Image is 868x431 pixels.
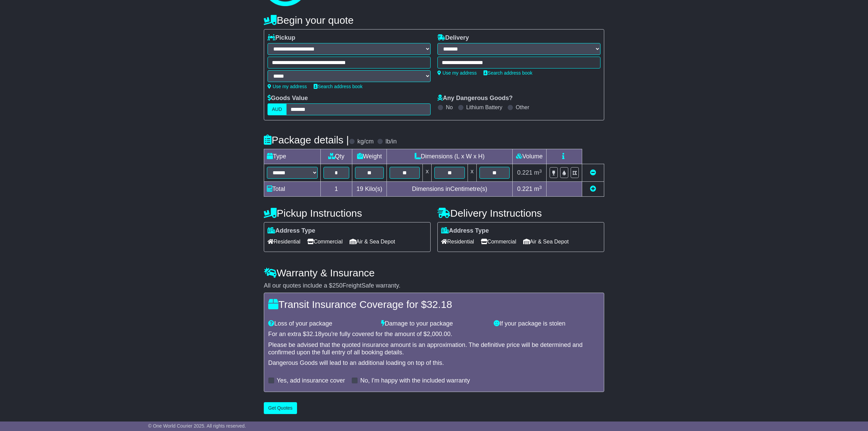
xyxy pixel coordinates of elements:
span: 250 [332,282,342,289]
a: Search address book [314,84,362,89]
h4: Transit Insurance Coverage for $ [268,299,600,310]
label: lb/in [386,138,397,145]
span: 19 [356,185,363,192]
label: AUD [268,103,287,115]
sup: 3 [539,185,542,190]
label: Delivery [437,34,469,42]
label: Address Type [441,227,489,235]
div: Please be advised that the quoted insurance amount is an approximation. The definitive price will... [268,341,600,356]
td: Total [264,182,321,197]
div: Damage to your package [378,320,491,328]
label: Pickup [268,34,295,42]
label: Yes, add insurance cover [277,377,345,385]
td: Kilo(s) [352,182,387,197]
span: m [534,169,542,176]
h4: Delivery Instructions [437,208,604,219]
div: Loss of your package [265,320,378,328]
label: Lithium Battery [466,104,502,111]
button: Get Quotes [264,402,297,414]
h4: Pickup Instructions [264,208,431,219]
span: 0.221 [517,169,532,176]
a: Use my address [437,70,477,76]
label: Address Type [268,227,315,235]
label: Other [516,104,529,111]
td: Type [264,149,321,164]
span: Residential [268,236,300,247]
a: Add new item [590,185,596,192]
span: 2,000.00 [427,331,451,337]
td: Weight [352,149,387,164]
sup: 3 [539,169,542,174]
label: kg/cm [357,138,374,145]
div: Dangerous Goods will lead to an additional loading on top of this. [268,359,600,367]
h4: Package details | [264,134,349,145]
td: Volume [512,149,546,164]
a: Remove this item [590,169,596,176]
label: No [446,104,453,111]
a: Use my address [268,84,307,89]
a: Search address book [484,70,532,76]
span: 32.18 [427,299,452,310]
span: 32.18 [306,331,321,337]
span: m [534,185,542,192]
span: Commercial [307,236,342,247]
td: x [423,164,432,182]
td: Qty [321,149,352,164]
td: 1 [321,182,352,197]
span: © One World Courier 2025. All rights reserved. [148,423,246,429]
span: Commercial [481,236,516,247]
div: All our quotes include a $ FreightSafe warranty. [264,282,604,290]
td: Dimensions in Centimetre(s) [387,182,513,197]
div: If your package is stolen [490,320,603,328]
td: Dimensions (L x W x H) [387,149,513,164]
label: No, I'm happy with the included warranty [360,377,470,385]
h4: Begin your quote [264,15,604,26]
td: x [468,164,476,182]
span: 0.221 [517,185,532,192]
div: For an extra $ you're fully covered for the amount of $ . [268,331,600,338]
label: Goods Value [268,95,308,102]
span: Air & Sea Depot [350,236,395,247]
label: Any Dangerous Goods? [437,95,513,102]
span: Residential [441,236,474,247]
span: Air & Sea Depot [523,236,569,247]
h4: Warranty & Insurance [264,267,604,278]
